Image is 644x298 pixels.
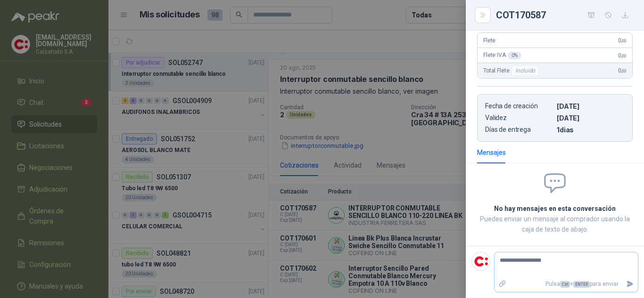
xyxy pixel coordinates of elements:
span: Flete IVA [483,52,521,59]
p: Puedes enviar un mensaje al comprador usando la caja de texto de abajo. [477,214,633,234]
div: Mensajes [477,147,506,158]
span: ,00 [621,68,627,73]
label: Adjuntar archivos [495,276,511,292]
button: Close [477,9,488,21]
span: Ctrl [560,281,570,288]
span: ,00 [621,38,627,43]
img: Company Logo [472,252,490,270]
p: [DATE] [557,114,625,122]
div: COT170587 [496,8,633,23]
p: Pulsa + para enviar [511,276,623,292]
span: Flete [483,37,495,44]
p: Fecha de creación [485,102,553,110]
span: 0 [618,52,627,59]
div: Incluido [511,65,539,76]
button: Enviar [622,276,638,292]
h2: No hay mensajes en esta conversación [477,203,633,214]
span: 0 [618,67,627,74]
p: [DATE] [557,102,625,110]
p: Validez [485,114,553,122]
span: ENTER [573,281,590,288]
span: 0 [618,37,627,44]
div: 0 % [508,52,521,59]
p: Días de entrega [485,126,553,134]
p: 1 dias [557,126,625,134]
span: ,00 [621,53,627,58]
span: Total Flete [483,65,541,76]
